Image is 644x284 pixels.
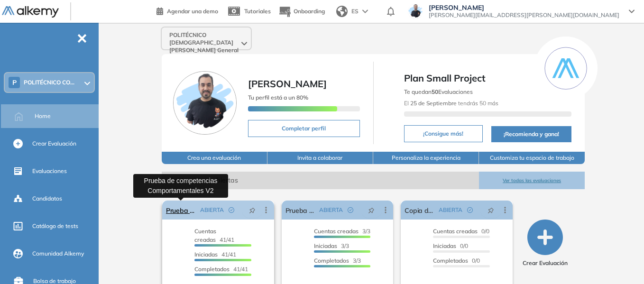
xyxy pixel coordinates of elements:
span: [PERSON_NAME] [248,78,327,90]
button: Completar perfil [248,120,360,137]
b: 25 de Septiembre [410,100,457,107]
span: Evaluaciones [32,167,67,175]
span: 3/3 [314,228,370,235]
button: pushpin [361,202,382,218]
span: Candidatos [32,194,62,203]
button: Crear Evaluación [523,220,568,267]
span: Iniciadas [194,251,218,258]
span: 0/0 [433,242,468,249]
span: Plan Small Project [404,71,572,85]
span: 3/3 [314,257,361,264]
span: pushpin [488,206,494,214]
button: pushpin [480,202,501,218]
span: Cuentas creadas [194,228,216,243]
span: Cuentas creadas [433,228,478,235]
span: 41/41 [194,266,248,273]
span: check-circle [348,207,353,213]
button: Crea una evaluación [162,152,267,164]
button: Ver todas las evaluaciones [479,172,585,189]
span: Catálogo de tests [32,222,78,230]
a: Prueba de competencias Comportamentales [285,201,316,220]
button: pushpin [242,202,263,218]
iframe: Chat Widget [597,238,644,284]
span: ES [351,7,359,16]
button: Invita a colaborar [267,152,373,164]
span: POLITÉCNICO [DEMOGRAPHIC_DATA] [PERSON_NAME] General [169,31,239,54]
span: Iniciadas [314,242,337,249]
span: Agendar una demo [167,8,218,15]
span: 0/0 [433,257,480,264]
span: Evaluaciones abiertas [162,172,479,189]
span: Onboarding [294,8,325,15]
a: Agendar una demo [156,5,218,16]
a: Prueba de competencias Comportamentales V2 [166,201,196,220]
span: Completados [314,257,349,264]
span: check-circle [229,207,234,213]
img: arrow [362,9,368,13]
span: pushpin [249,206,256,214]
b: 50 [432,88,438,95]
a: Copia de Prueba de competencias Comportamentales [405,201,435,220]
span: POLITÉCNICO CO... [24,79,74,86]
span: El tendrás 50 más [404,100,498,107]
span: Completados [433,257,468,264]
span: check-circle [467,207,473,213]
img: Foto de perfil [173,71,237,135]
img: Logo [2,6,59,18]
span: ABIERTA [439,206,462,214]
span: Iniciadas [433,242,456,249]
span: Crear Evaluación [32,139,76,148]
span: Tu perfil está a un 80% [248,94,308,101]
span: ABIERTA [200,206,224,214]
span: Home [35,112,51,120]
span: [PERSON_NAME] [429,4,619,11]
span: 0/0 [433,228,489,235]
span: pushpin [368,206,375,214]
span: Te quedan Evaluaciones [404,88,473,95]
span: Tutoriales [244,8,271,15]
span: Crear Evaluación [523,259,568,267]
span: [PERSON_NAME][EMAIL_ADDRESS][PERSON_NAME][DOMAIN_NAME] [429,11,619,19]
button: ¡Recomienda y gana! [491,126,572,142]
button: Customiza tu espacio de trabajo [479,152,585,164]
span: Cuentas creadas [314,228,359,235]
span: 3/3 [314,242,349,249]
button: Personaliza la experiencia [373,152,479,164]
button: Onboarding [278,1,325,22]
button: ¡Consigue más! [404,125,483,142]
img: world [336,6,348,17]
span: Completados [194,266,230,273]
span: P [12,79,17,86]
span: Comunidad Alkemy [32,249,84,258]
span: 41/41 [194,228,234,243]
div: Widget de chat [597,238,644,284]
div: Prueba de competencias Comportamentales V2 [133,174,228,198]
span: ABIERTA [319,206,343,214]
span: 41/41 [194,251,236,258]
